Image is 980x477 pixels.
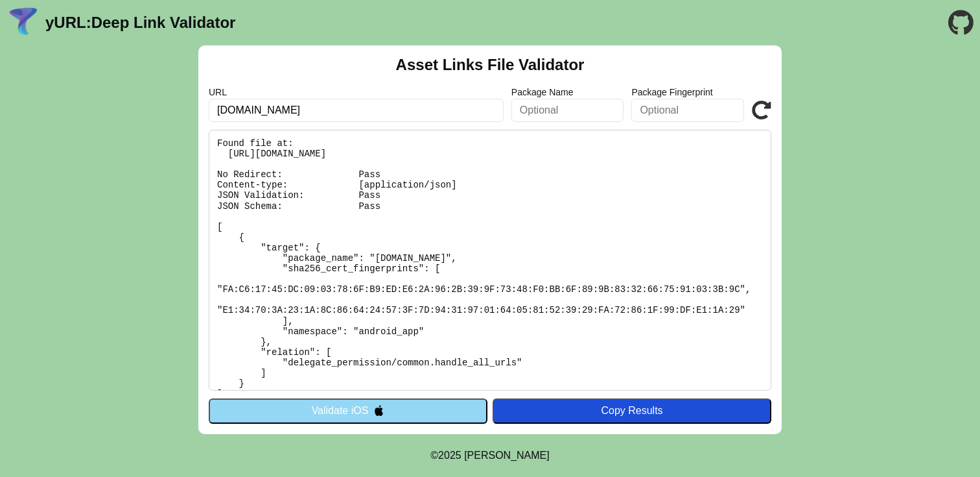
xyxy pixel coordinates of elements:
[493,398,771,423] button: Copy Results
[430,434,549,477] footer: ©
[511,99,624,122] input: Optional
[396,56,585,74] h2: Asset Links File Validator
[209,398,487,423] button: Validate iOS
[464,450,550,461] a: Michael Ibragimchayev's Personal Site
[511,87,624,97] label: Package Name
[209,130,771,391] pre: Found file at: [URL][DOMAIN_NAME] No Redirect: Pass Content-type: [application/json] JSON Validat...
[209,87,504,97] label: URL
[631,99,744,122] input: Optional
[499,405,765,417] div: Copy Results
[6,6,40,40] img: yURL Logo
[373,405,384,416] img: appleIcon.svg
[438,450,461,461] span: 2025
[631,87,744,97] label: Package Fingerprint
[45,14,235,32] a: yURL:Deep Link Validator
[209,99,504,122] input: Required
